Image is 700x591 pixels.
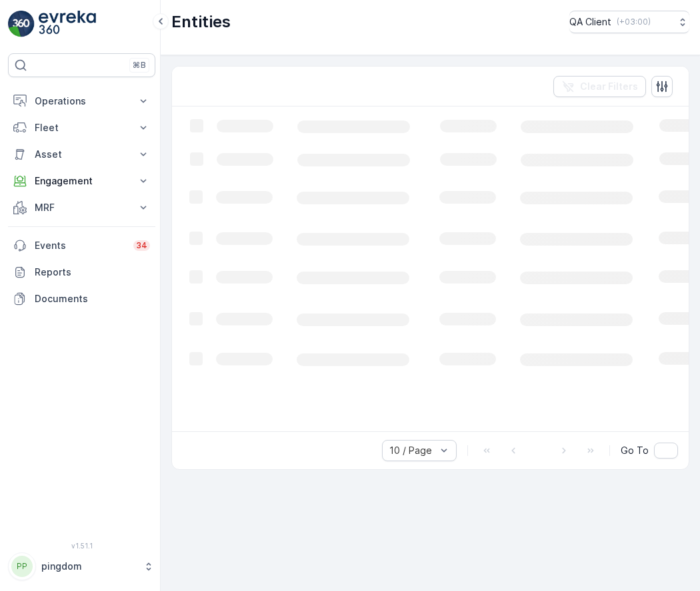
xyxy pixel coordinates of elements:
[621,444,649,457] span: Go To
[35,266,150,279] p: Reports
[8,286,155,312] a: Documents
[41,560,137,573] p: pingdom
[8,141,155,168] button: Asset
[8,168,155,194] button: Engagement
[35,201,129,214] p: MRF
[35,121,129,134] p: Fleet
[8,114,155,141] button: Fleet
[8,194,155,221] button: MRF
[8,259,155,286] a: Reports
[35,292,150,305] p: Documents
[11,556,33,577] div: PP
[39,11,96,37] img: logo_light-DOdMpM7g.png
[35,239,125,252] p: Events
[35,148,129,161] p: Asset
[617,17,651,27] p: ( +03:00 )
[133,60,146,71] p: ⌘B
[8,232,155,259] a: Events34
[580,80,638,93] p: Clear Filters
[569,15,611,29] p: QA Client
[569,11,689,33] button: QA Client(+03:00)
[171,11,231,33] p: Entities
[136,240,147,251] p: 34
[35,174,129,188] p: Engagement
[553,76,646,97] button: Clear Filters
[8,542,155,550] span: v 1.51.1
[8,88,155,114] button: Operations
[35,95,129,108] p: Operations
[8,552,155,580] button: PPpingdom
[8,11,35,37] img: logo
